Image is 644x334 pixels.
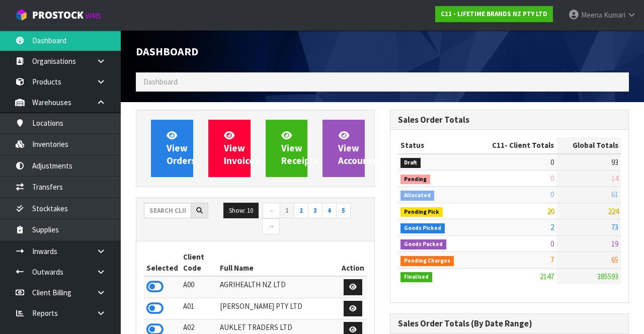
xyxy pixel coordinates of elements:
[608,206,618,216] span: 224
[398,115,621,125] h3: Sales Order Totals
[323,120,365,177] a: ViewAccounts
[280,203,294,219] a: 1
[181,249,217,276] th: Client Code
[540,272,554,281] span: 2147
[398,319,621,328] h3: Sales Order Totals (By Date Range)
[400,256,454,266] span: Pending Charges
[151,120,193,177] a: ViewOrders
[400,239,446,249] span: Goods Packed
[281,129,318,167] span: View Receipts
[208,120,251,177] a: ViewInvoices
[611,174,618,183] span: 14
[294,203,308,219] a: 2
[400,191,434,201] span: Allocated
[581,10,602,20] span: Meena
[550,157,554,167] span: 0
[400,175,430,185] span: Pending
[217,276,339,298] td: AGRIHEALTH NZ LTD
[86,11,101,21] small: WMS
[266,120,308,177] a: ViewReceipts
[400,272,432,282] span: Finalised
[336,203,351,219] a: 5
[223,203,259,219] button: Show: 10
[339,249,367,276] th: Action
[611,222,618,232] span: 73
[471,137,556,153] th: - Client Totals
[181,298,217,319] td: A01
[547,206,554,216] span: 20
[611,255,618,265] span: 65
[611,239,618,248] span: 19
[15,9,28,21] img: cube-alt.png
[144,203,191,218] input: Search clients
[492,140,505,150] span: C11
[435,6,553,22] a: C11 - LIFETIME BRANDS NZ PTY LTD
[441,10,547,18] strong: C11 - LIFETIME BRANDS NZ PTY LTD
[611,190,618,199] span: 61
[217,249,339,276] th: Full Name
[604,10,625,20] span: Kumari
[550,255,554,265] span: 7
[308,203,323,219] a: 3
[400,223,445,233] span: Goods Picked
[136,44,198,58] span: Dashboard
[611,157,618,167] span: 93
[550,222,554,232] span: 2
[550,190,554,199] span: 0
[32,9,84,22] span: ProStock
[181,276,217,298] td: A00
[400,207,443,217] span: Pending Pick
[550,239,554,248] span: 0
[224,129,259,167] span: View Invoices
[263,203,367,236] nav: Page navigation
[262,218,280,234] a: →
[597,272,618,281] span: 385593
[143,77,178,87] span: Dashboard
[398,137,471,153] th: Status
[400,158,421,168] span: Draft
[322,203,337,219] a: 4
[144,249,181,276] th: Selected
[550,174,554,183] span: 0
[167,129,196,167] span: View Orders
[556,137,621,153] th: Global Totals
[263,203,280,219] a: ←
[217,298,339,319] td: [PERSON_NAME] PTY LTD
[338,129,377,167] span: View Accounts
